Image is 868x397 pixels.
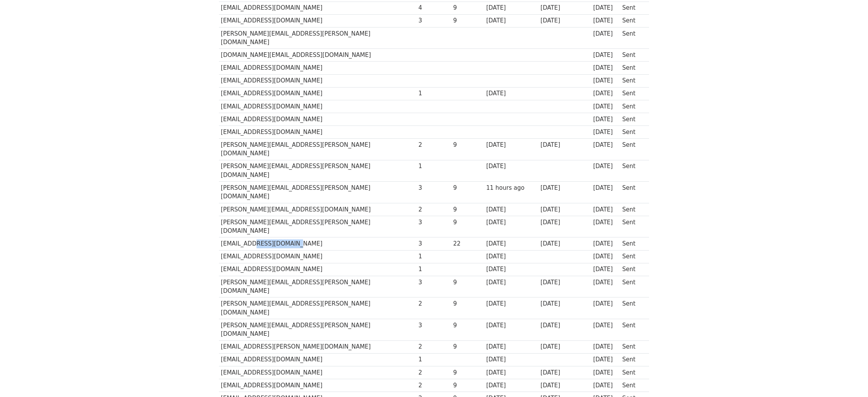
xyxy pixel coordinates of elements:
td: [EMAIL_ADDRESS][DOMAIN_NAME] [219,379,417,392]
div: [DATE] [593,278,619,287]
td: Sent [620,27,645,49]
div: [DATE] [593,16,619,25]
div: 4 [418,3,449,12]
div: [DATE] [486,205,537,214]
div: 2 [418,205,449,214]
td: [PERSON_NAME][EMAIL_ADDRESS][PERSON_NAME][DOMAIN_NAME] [219,160,417,182]
div: 9 [453,342,482,351]
div: [DATE] [541,205,589,214]
td: Sent [620,160,645,182]
td: Sent [620,182,645,203]
div: [DATE] [593,239,619,248]
td: [PERSON_NAME][EMAIL_ADDRESS][PERSON_NAME][DOMAIN_NAME] [219,319,417,340]
div: 9 [453,3,482,12]
td: [EMAIL_ADDRESS][DOMAIN_NAME] [219,353,417,366]
div: [DATE] [593,51,619,60]
td: Sent [620,125,645,138]
div: [DATE] [593,321,619,330]
div: [DATE] [593,299,619,308]
td: Sent [620,379,645,392]
div: [DATE] [593,218,619,227]
td: Sent [620,216,645,237]
div: 3 [418,278,449,287]
td: [EMAIL_ADDRESS][DOMAIN_NAME] [219,14,417,27]
td: Sent [620,87,645,100]
div: [DATE] [541,218,589,227]
div: [DATE] [541,239,589,248]
div: [DATE] [593,368,619,377]
div: [DATE] [541,342,589,351]
td: [EMAIL_ADDRESS][DOMAIN_NAME] [219,62,417,74]
td: [EMAIL_ADDRESS][DOMAIN_NAME] [219,100,417,113]
td: Sent [620,237,645,250]
div: 9 [453,141,482,150]
div: [DATE] [593,355,619,364]
div: 22 [453,239,482,248]
div: 2 [418,299,449,308]
div: 1 [418,252,449,261]
div: 9 [453,218,482,227]
div: [DATE] [486,218,537,227]
div: [DATE] [593,184,619,192]
div: [DATE] [593,265,619,274]
div: [DATE] [593,342,619,351]
div: 9 [453,299,482,308]
div: 3 [418,16,449,25]
div: [DATE] [593,3,619,12]
td: Sent [620,14,645,27]
div: [DATE] [486,265,537,274]
td: Sent [620,297,645,319]
div: [DATE] [486,321,537,330]
div: [DATE] [593,141,619,150]
td: Sent [620,276,645,297]
div: [DATE] [593,89,619,98]
div: [DATE] [593,102,619,111]
td: [EMAIL_ADDRESS][DOMAIN_NAME] [219,250,417,263]
div: [DATE] [486,368,537,377]
div: 2 [418,141,449,150]
td: Sent [620,203,645,216]
td: Sent [620,263,645,276]
div: [DATE] [593,205,619,214]
div: [DATE] [541,16,589,25]
div: 2 [418,381,449,390]
div: 1 [418,162,449,171]
td: [PERSON_NAME][EMAIL_ADDRESS][PERSON_NAME][DOMAIN_NAME] [219,276,417,297]
div: 3 [418,184,449,192]
div: [DATE] [541,381,589,390]
div: [DATE] [486,355,537,364]
td: Sent [620,100,645,113]
div: 9 [453,368,482,377]
div: [DATE] [541,141,589,150]
div: [DATE] [593,64,619,72]
div: [DATE] [486,342,537,351]
td: [EMAIL_ADDRESS][PERSON_NAME][DOMAIN_NAME] [219,340,417,353]
div: 9 [453,16,482,25]
div: 3 [418,239,449,248]
td: Sent [620,2,645,14]
div: [DATE] [486,141,537,150]
div: [DATE] [541,3,589,12]
div: [DATE] [486,252,537,261]
div: 1 [418,89,449,98]
div: 2 [418,368,449,377]
td: Sent [620,366,645,379]
td: [EMAIL_ADDRESS][DOMAIN_NAME] [219,366,417,379]
div: [DATE] [593,29,619,38]
div: 3 [418,218,449,227]
div: [DATE] [486,16,537,25]
div: 1 [418,355,449,364]
td: [EMAIL_ADDRESS][DOMAIN_NAME] [219,87,417,100]
td: Sent [620,139,645,160]
div: 1 [418,265,449,274]
div: 9 [453,321,482,330]
td: Sent [620,113,645,125]
div: [DATE] [541,299,589,308]
td: [PERSON_NAME][EMAIL_ADDRESS][PERSON_NAME][DOMAIN_NAME] [219,27,417,49]
div: [DATE] [486,3,537,12]
div: [DATE] [541,184,589,192]
td: Sent [620,340,645,353]
div: [DATE] [593,252,619,261]
div: 2 [418,342,449,351]
div: [DATE] [486,239,537,248]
